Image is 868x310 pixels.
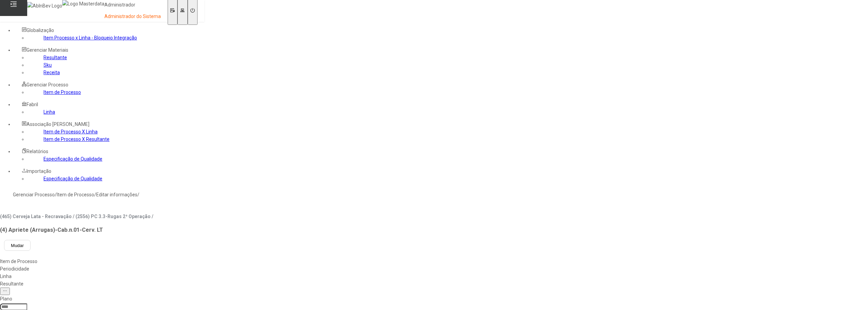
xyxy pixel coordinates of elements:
span: Associação [PERSON_NAME] [27,121,89,127]
span: Globalização [27,28,54,33]
a: Sku [44,62,52,68]
a: Item de Processo [57,192,94,197]
p: Administrador do Sistema [104,13,161,20]
a: Especificação de Qualidade [44,176,102,181]
a: Item de Processo X Linha [44,129,98,134]
a: Receita [44,70,60,75]
a: Gerenciar Processo [13,192,55,197]
span: Gerenciar Processo [27,82,68,87]
a: Editar informações [96,192,137,197]
img: AbInBev Logo [27,2,62,10]
a: Item de Processo [44,89,81,95]
span: Importação [27,168,51,174]
a: Item de Processo X Resultante [44,136,109,142]
a: Linha [44,109,55,115]
a: Resultante [44,55,67,60]
a: Especificação de Qualidade [44,156,102,162]
nz-breadcrumb-separator: / [55,192,57,197]
span: Gerenciar Materiais [27,47,68,53]
nz-breadcrumb-separator: / [137,192,139,197]
span: Relatórios [27,149,48,154]
button: Mudar [4,240,31,251]
a: Item Processo x Linha - Bloqueio Integração [44,35,137,40]
nz-breadcrumb-separator: / [94,192,96,197]
span: Fabril [27,102,38,107]
span: Mudar [11,243,24,248]
p: Administrador [104,2,161,9]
